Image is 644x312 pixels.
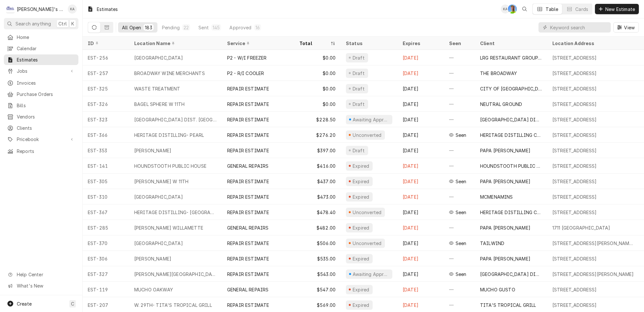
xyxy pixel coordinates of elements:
div: EST-256 [83,50,129,65]
div: Draft [352,147,366,154]
div: [DATE] [397,158,444,174]
div: EST-366 [83,127,129,143]
div: Seen [449,40,468,47]
div: $416.00 [294,158,341,174]
div: PAPA [PERSON_NAME] [480,178,530,185]
span: Last seen Fri, Sep 5th, 2025 • 12:54 PM [456,271,467,278]
div: [DATE] [397,96,444,112]
div: EST-119 [83,282,129,297]
div: Expired [352,255,370,262]
a: Go to Jobs [4,66,78,76]
div: PAPA [PERSON_NAME] [480,147,530,154]
div: 1711 [GEOGRAPHIC_DATA] [552,224,610,231]
div: PAPA [PERSON_NAME] [480,255,530,262]
div: [STREET_ADDRESS][PERSON_NAME] [552,271,634,278]
div: $397.00 [294,143,341,158]
div: $478.40 [294,204,341,220]
span: Calendar [17,45,75,52]
span: Create [17,301,32,307]
div: [DATE] [397,50,444,65]
div: EST-305 [83,174,129,189]
div: $228.50 [294,112,341,127]
span: What's New [17,282,75,289]
div: Status [346,40,391,47]
div: [DATE] [397,174,444,189]
div: [STREET_ADDRESS] [552,209,597,216]
div: CITY OF [GEOGRAPHIC_DATA] [480,85,542,92]
span: Home [17,34,75,41]
span: Pricebook [17,136,65,143]
div: Unconverted [352,132,382,138]
div: Korey Austin's Avatar [68,5,77,14]
span: Jobs [17,68,65,74]
div: 145 [213,24,220,31]
div: WASTE TREATMENT [134,85,180,92]
div: Client [480,40,541,47]
div: REPAIR ESTIMATE [227,178,269,185]
div: [DATE] [397,204,444,220]
div: 183 [145,24,152,31]
div: THE BROADWAY [480,70,517,77]
div: [GEOGRAPHIC_DATA] DIST. [GEOGRAPHIC_DATA] [134,116,217,123]
div: [PERSON_NAME] [134,147,171,154]
div: EST-141 [83,158,129,174]
div: — [444,50,475,65]
div: [DATE] [397,81,444,96]
div: [DATE] [397,282,444,297]
div: REPAIR ESTIMATE [227,255,269,262]
span: Estimates [17,56,75,63]
span: Ctrl [58,20,67,27]
div: $506.00 [294,235,341,251]
span: K [71,20,74,27]
div: Draft [352,54,366,61]
div: Expired [352,302,370,308]
div: HOUNDSTOOTH PUBLIC HOUSE [480,163,542,169]
div: Pending [162,24,180,31]
span: Last seen Tue, Sep 30th, 2025 • 6:59 AM [456,240,467,247]
div: REPAIR ESTIMATE [227,85,269,92]
div: KA [501,5,510,14]
div: $0.00 [294,81,341,96]
div: Sent [198,24,209,31]
div: MUCHO GUSTO [480,286,515,293]
div: — [444,251,475,266]
a: Go to Pricebook [4,134,78,145]
div: Expired [352,286,370,293]
div: [STREET_ADDRESS] [552,70,597,77]
div: Greg Austin's Avatar [508,5,517,14]
span: Invoices [17,80,75,86]
div: REPAIR ESTIMATE [227,101,269,108]
div: EST-310 [83,189,129,204]
span: Bills [17,102,75,109]
div: MCMENAMINS [480,194,513,200]
div: Cards [575,6,588,13]
div: P2 - R/I COOLER [227,70,264,77]
div: C [6,5,15,14]
div: Expired [352,178,370,185]
div: EST-327 [83,266,129,282]
div: Location Name [134,40,216,47]
div: [STREET_ADDRESS] [552,85,597,92]
div: $473.00 [294,189,341,204]
div: EST-257 [83,65,129,81]
button: New Estimate [595,4,639,14]
div: $0.00 [294,50,341,65]
div: [GEOGRAPHIC_DATA] DIST. [480,271,542,278]
div: REPAIR ESTIMATE [227,147,269,154]
div: [STREET_ADDRESS] [552,194,597,200]
div: REPAIR ESTIMATE [227,271,269,278]
div: REPAIR ESTIMATE [227,302,269,308]
div: [STREET_ADDRESS] [552,178,597,185]
a: Invoices [4,78,78,88]
div: GENERAL REPAIRS [227,224,268,231]
div: [PERSON_NAME] [134,255,171,262]
div: EST-367 [83,204,129,220]
div: Expires [403,40,438,47]
span: Purchase Orders [17,91,75,98]
div: [DATE] [397,127,444,143]
div: 16 [256,24,260,31]
div: [STREET_ADDRESS] [552,286,597,293]
a: Bills [4,100,78,111]
div: [GEOGRAPHIC_DATA] [134,240,183,247]
div: [PERSON_NAME]'s Refrigeration [17,6,64,13]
